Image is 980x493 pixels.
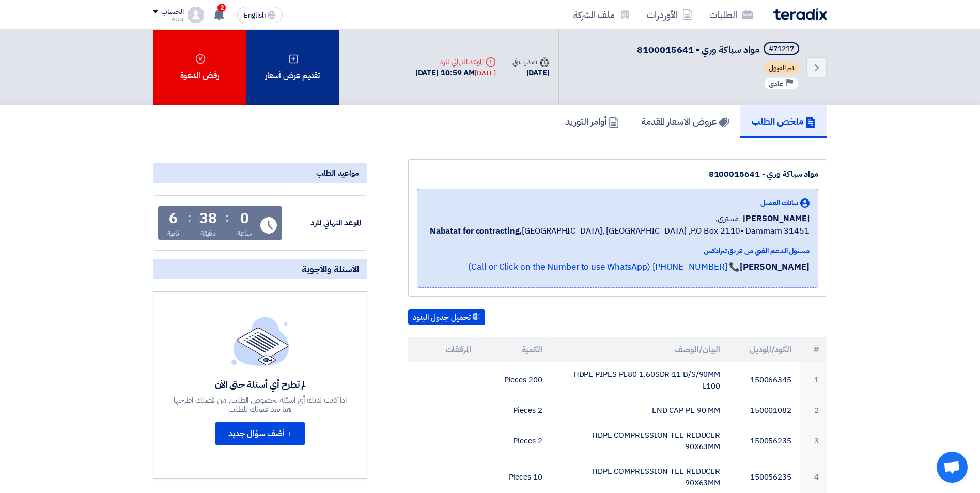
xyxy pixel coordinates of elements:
b: Nabatat for contracting, [430,225,522,237]
span: مواد سباكة وري - 8100015641 [637,42,759,56]
td: HDPE PIPES PE80 1.60SDR 11 B/S/90MM L100 [551,362,729,398]
div: [DATE] 10:59 AM [415,67,496,79]
a: Open chat [937,452,968,483]
span: عادي [769,79,783,89]
td: END CAP PE 90 MM [551,398,729,423]
div: اذا كانت لديك أي اسئلة بخصوص الطلب, من فضلك اطرحها هنا بعد قبولك للطلب [173,395,348,414]
h5: مواد سباكة وري - 8100015641 [637,42,801,57]
a: الطلبات [701,3,761,27]
td: 150066345 [728,362,800,398]
td: 200 Pieces [479,362,551,398]
td: 3 [800,423,827,459]
img: profile_test.png [188,7,204,23]
button: + أضف سؤال جديد [215,422,305,445]
span: 2 [217,4,226,12]
td: 2 Pieces [479,423,551,459]
div: 6 [169,211,178,226]
div: صدرت في [512,56,550,67]
div: 38 [199,211,217,226]
th: # [800,337,827,362]
h5: عروض الأسعار المقدمة [642,115,729,127]
a: عروض الأسعار المقدمة [630,105,740,138]
td: HDPE COMPRESSION TEE REDUCER 90X63MM [551,423,729,459]
div: 0 [240,211,249,226]
a: أوامر التوريد [554,105,630,138]
div: لم تطرح أي أسئلة حتى الآن [173,378,348,390]
td: 2 [800,398,827,423]
span: [PERSON_NAME] [743,212,810,225]
div: Attia [153,16,183,22]
a: ملف الشركة [565,3,639,27]
div: [DATE] [475,68,495,79]
button: تحميل جدول البنود [408,309,485,326]
th: المرفقات [408,337,479,362]
span: [GEOGRAPHIC_DATA], [GEOGRAPHIC_DATA] ,P.O Box 2110- Dammam 31451 [430,225,810,237]
strong: [PERSON_NAME] [740,260,810,273]
img: empty_state_list.svg [231,317,289,365]
div: مسئول الدعم الفني من فريق تيرادكس [430,245,810,256]
div: الحساب [161,8,183,17]
div: [DATE] [512,67,550,79]
div: دقيقة [200,228,216,239]
div: تقديم عرض أسعار [246,30,339,105]
div: مواد سباكة وري - 8100015641 [417,168,818,180]
span: الأسئلة والأجوبة [302,263,359,275]
th: الكود/الموديل [728,337,800,362]
td: 150056235 [728,423,800,459]
td: 2 Pieces [479,398,551,423]
div: ثانية [167,228,179,239]
img: Teradix logo [773,8,827,20]
th: الكمية [479,337,551,362]
div: ساعة [237,228,252,239]
div: : [188,208,191,227]
div: رفض الدعوة [153,30,246,105]
a: الأوردرات [639,3,701,27]
div: مواعيد الطلب [153,163,367,183]
td: 1 [800,362,827,398]
span: English [244,12,266,19]
h5: أوامر التوريد [565,115,619,127]
span: تم القبول [764,62,799,74]
div: : [225,208,229,227]
td: 150001082 [728,398,800,423]
div: الموعد النهائي للرد [284,217,362,229]
th: البيان/الوصف [551,337,729,362]
div: #71217 [769,45,794,53]
span: بيانات العميل [760,197,798,208]
a: 📞 [PHONE_NUMBER] (Call or Click on the Number to use WhatsApp) [468,260,740,273]
div: الموعد النهائي للرد [415,56,496,67]
a: ملخص الطلب [740,105,827,138]
h5: ملخص الطلب [752,115,816,127]
span: مشترى, [715,212,739,225]
button: English [237,7,283,23]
